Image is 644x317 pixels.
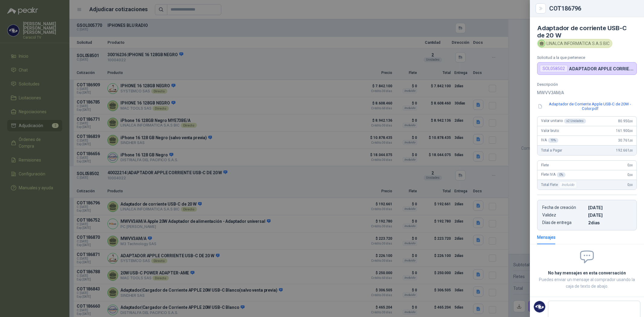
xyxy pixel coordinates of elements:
[537,5,544,12] button: Close
[541,163,549,167] span: Flete
[618,119,633,123] span: 80.950
[541,138,558,143] span: IVA
[537,55,637,60] p: Solicitud a la que pertenece
[537,39,612,48] div: LINALCA INFORMATICA S.A.S BIC
[629,173,633,177] span: ,00
[549,5,637,11] div: COT186796
[537,24,637,39] h4: Adaptador de corriente USB-C de 20 W
[537,82,637,87] p: Descripción
[588,213,632,218] p: [DATE]
[537,101,637,111] button: Adaptador de Corriente Apple USB-C de 20W - Color.pdf
[540,65,568,72] div: SOL058502
[537,270,637,276] h2: No hay mensajes en esta conversación
[629,183,633,187] span: ,00
[569,66,634,71] p: ADAPTADOR APPLE CORRIENTE USB-C DE 20 W
[616,148,633,152] span: 192.661
[618,138,633,142] span: 30.761
[616,129,633,133] span: 161.900
[541,172,566,177] span: Flete IVA
[627,173,633,177] span: 0
[541,129,559,133] span: Valor bruto
[541,119,586,123] span: Valor unitario
[588,205,632,210] p: [DATE]
[629,139,633,142] span: ,00
[537,234,556,241] div: Mensajes
[542,213,586,218] p: Validez
[537,276,637,290] p: Puedes enviar un mensaje al comprador usando la caja de texto de abajo.
[541,181,578,188] span: Total Flete
[588,220,632,225] p: 2 dias
[564,119,586,123] div: x 2 Unidades
[548,138,559,143] div: 19 %
[541,148,562,152] span: Total a Pagar
[629,129,633,133] span: ,00
[557,172,566,177] div: 0 %
[537,89,637,96] p: MWVV3AM/A
[542,205,586,210] p: Fecha de creación
[542,220,586,225] p: Días de entrega
[629,149,633,152] span: ,00
[534,301,545,312] img: Company Logo
[629,120,633,123] span: ,00
[627,183,633,187] span: 0
[629,164,633,167] span: ,00
[559,181,577,188] div: Incluido
[627,163,633,167] span: 0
